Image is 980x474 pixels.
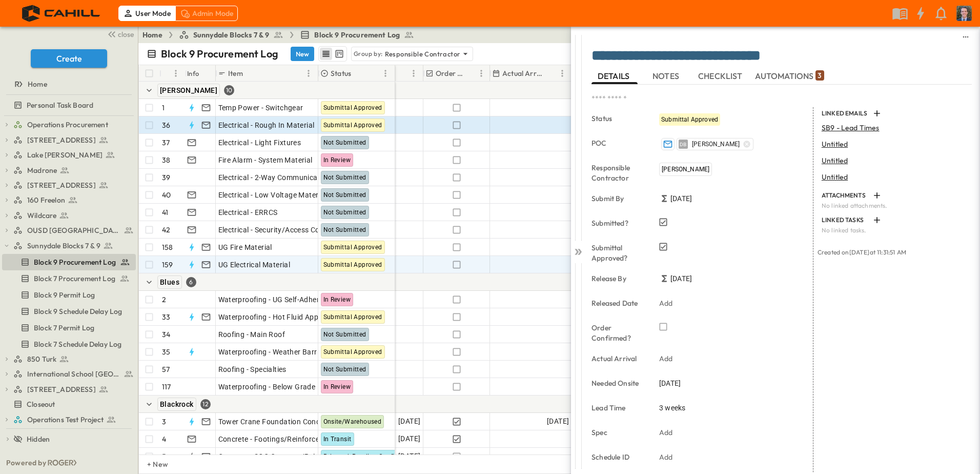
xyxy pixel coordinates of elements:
[2,287,136,303] div: test
[396,68,407,79] button: Sort
[467,68,478,79] button: Sort
[407,67,420,80] button: Menu
[186,277,196,287] div: 6
[27,354,56,364] span: 850 Turk
[323,436,352,443] span: In Transit
[142,30,162,40] a: Home
[161,47,278,61] p: Block 9 Procurement Log
[323,418,382,425] span: Onsite/Warehoused
[323,261,382,268] span: Submittal Approved
[398,416,420,427] span: [DATE]
[27,100,93,110] span: Personal Task Board
[218,294,349,305] span: Waterproofing - UG Self-Adhered Sheet
[291,47,314,61] button: New
[193,30,270,40] span: Sunnydale Blocks 7 & 9
[218,242,272,252] span: UG Fire Material
[170,67,182,80] button: Menu
[162,294,166,305] p: 2
[162,329,170,340] p: 34
[2,177,136,193] div: test
[475,67,487,80] button: Menu
[27,399,55,409] span: Closeout
[323,191,366,199] span: Not Submitted
[2,116,136,133] div: test
[302,67,315,80] button: Menu
[354,49,383,59] p: Group by:
[162,260,173,270] p: 159
[162,225,170,235] p: 42
[323,226,366,233] span: Not Submitted
[218,417,386,427] span: Tower Crane Foundation Concrete/Reinforcement
[34,323,94,333] span: Block 7 Permit Log
[160,86,217,94] span: [PERSON_NAME]
[27,241,100,251] span: Sunnydale Blocks 7 & 9
[162,451,166,462] p: 5
[218,434,337,444] span: Concrete - Footings/Reinforcement
[320,48,332,60] button: row view
[162,207,168,218] p: 41
[27,434,50,444] span: Hidden
[2,254,136,270] div: test
[323,156,351,164] span: In Review
[27,135,96,145] span: [STREET_ADDRESS]
[34,306,122,317] span: Block 9 Schedule Delay Log
[118,6,175,21] div: User Mode
[218,155,313,165] span: Fire Alarm - System Material
[218,120,315,130] span: Electrical - Rough In Material
[142,30,420,40] nav: breadcrumbs
[28,79,47,89] span: Home
[162,347,170,357] p: 35
[2,381,136,398] div: test
[162,120,170,130] p: 36
[162,137,170,148] p: 37
[218,382,316,392] span: Waterproofing - Below Grade
[34,290,95,300] span: Block 9 Permit Log
[323,122,382,129] span: Submittal Approved
[218,312,461,322] span: Waterproofing - Hot Fluid Applied Asphalt Waterproofing at Podium slab
[323,296,351,303] span: In Review
[323,174,366,181] span: Not Submitted
[323,244,382,251] span: Submittal Approved
[162,155,170,165] p: 38
[31,49,107,68] button: Create
[12,3,111,24] img: 4f72bfc4efa7236828875bac24094a5ddb05241e32d018417354e964050affa1.png
[323,331,366,338] span: Not Submitted
[218,364,287,374] span: Roofing - Specialties
[2,147,136,163] div: test
[159,65,185,82] div: #
[160,278,179,286] span: Blues
[228,68,243,78] p: Item
[34,339,121,349] span: Block 7 Schedule Delay Log
[2,351,136,367] div: test
[162,172,170,183] p: 39
[398,433,420,445] span: [DATE]
[27,384,96,394] span: [STREET_ADDRESS]
[218,329,285,340] span: Roofing - Main Roof
[314,30,400,40] span: Block 9 Procurement Log
[436,68,465,78] p: Order Confirmed?
[218,207,278,218] span: Electrical - ERRCS
[2,396,136,412] div: test
[224,85,234,95] div: 10
[2,132,136,148] div: test
[323,366,366,373] span: Not Submitted
[323,453,403,460] span: Released, Pending Confirm
[956,6,972,21] img: Profile Picture
[2,192,136,208] div: test
[2,238,136,254] div: test
[27,180,96,190] span: [STREET_ADDRESS]
[185,65,216,82] div: Info
[323,209,366,216] span: Not Submitted
[323,104,382,111] span: Submittal Approved
[2,411,136,428] div: test
[323,139,366,146] span: Not Submitted
[200,399,211,409] div: 12
[323,383,351,390] span: In Review
[27,150,103,160] span: Lake [PERSON_NAME]
[218,190,369,200] span: Electrical - Low Voltage Material for Tel/Data
[162,312,170,322] p: 33
[2,270,136,287] div: test
[218,225,336,235] span: Electrical - Security/Access Control
[218,347,325,357] span: Waterproofing - Weather Barrier
[118,29,134,39] span: close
